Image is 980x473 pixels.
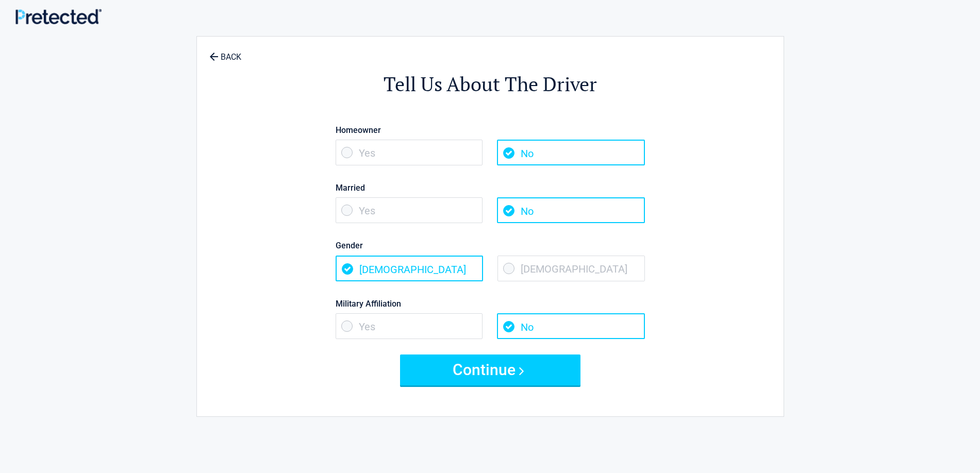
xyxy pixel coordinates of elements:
[336,181,645,195] label: Married
[15,9,102,24] img: Main Logo
[336,123,645,137] label: Homeowner
[336,297,645,311] label: Military Affiliation
[336,313,483,339] span: Yes
[336,239,645,252] label: Gender
[207,43,243,61] a: BACK
[497,256,645,281] span: [DEMOGRAPHIC_DATA]
[497,197,644,223] span: No
[336,256,483,281] span: [DEMOGRAPHIC_DATA]
[336,197,483,223] span: Yes
[400,354,580,385] button: Continue
[497,313,644,339] span: No
[254,71,727,97] h2: Tell Us About The Driver
[336,140,483,165] span: Yes
[497,140,644,165] span: No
